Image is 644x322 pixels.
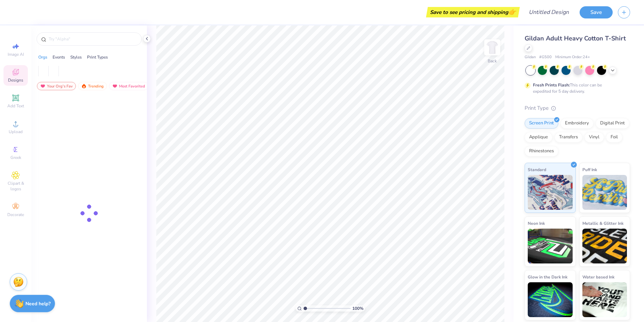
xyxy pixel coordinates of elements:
[580,6,613,18] button: Save
[8,77,23,83] span: Designs
[525,34,626,43] span: Gildan Adult Heavy Cotton T-Shirt
[48,36,137,43] input: Try "Alpha"
[8,52,24,57] span: Image AI
[533,82,619,94] div: This color can be expedited for 5 day delivery.
[525,146,558,156] div: Rhinestones
[528,273,567,281] span: Glow in the Dark Ink
[528,220,545,227] span: Neon Ink
[7,103,24,109] span: Add Text
[109,82,148,90] div: Most Favorited
[37,82,76,90] div: Your Org's Fav
[25,300,50,307] strong: Need help?
[488,58,497,64] div: Back
[525,118,558,129] div: Screen Print
[352,305,363,312] span: 100 %
[87,54,108,60] div: Print Types
[533,82,570,88] strong: Fresh Prints Flash:
[10,155,21,160] span: Greek
[38,54,47,60] div: Orgs
[596,118,629,129] div: Digital Print
[508,8,516,16] span: 👉
[78,82,107,90] div: Trending
[582,220,623,227] span: Metallic & Glitter Ink
[582,273,614,281] span: Water based Ink
[81,84,87,89] img: trending.gif
[70,54,82,60] div: Styles
[40,84,46,89] img: most_fav.gif
[525,54,536,60] span: Gildan
[3,181,28,192] span: Clipart & logos
[112,84,118,89] img: most_fav.gif
[560,118,594,129] div: Embroidery
[528,229,573,263] img: Neon Ink
[539,54,552,60] span: # G500
[555,54,590,60] span: Minimum Order: 24 +
[606,132,622,143] div: Foil
[53,54,65,60] div: Events
[528,282,573,317] img: Glow in the Dark Ink
[525,132,552,143] div: Applique
[582,166,597,173] span: Puff Ink
[582,175,627,210] img: Puff Ink
[523,5,574,19] input: Untitled Design
[525,104,630,112] div: Print Type
[7,212,24,217] span: Decorate
[555,132,582,143] div: Transfers
[582,282,627,317] img: Water based Ink
[9,129,23,135] span: Upload
[528,166,546,173] span: Standard
[582,229,627,263] img: Metallic & Glitter Ink
[584,132,604,143] div: Vinyl
[485,40,499,54] img: Back
[428,7,518,17] div: Save to see pricing and shipping
[528,175,573,210] img: Standard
